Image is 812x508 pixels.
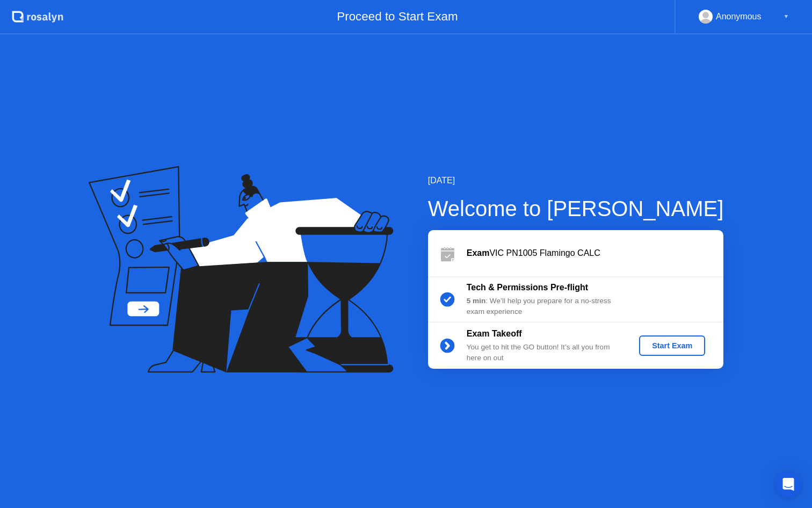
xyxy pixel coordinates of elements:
b: Exam Takeoff [467,329,522,338]
div: Anonymous [716,10,762,24]
div: You get to hit the GO button! It’s all you from here on out [467,342,621,364]
b: 5 min [467,297,486,305]
div: Start Exam [643,341,701,350]
div: Welcome to [PERSON_NAME] [428,192,724,225]
div: : We’ll help you prepare for a no-stress exam experience [467,296,621,318]
b: Tech & Permissions Pre-flight [467,283,588,292]
div: [DATE] [428,174,724,187]
b: Exam [467,248,490,257]
div: VIC PN1005 Flamingo CALC [467,247,723,260]
div: Open Intercom Messenger [775,471,801,497]
button: Start Exam [639,335,705,356]
div: ▼ [784,10,789,24]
